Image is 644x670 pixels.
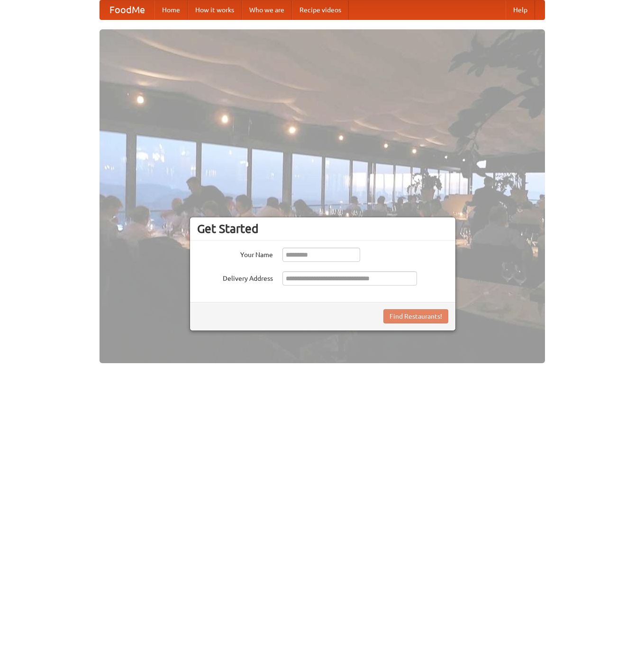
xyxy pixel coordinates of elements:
[506,0,535,19] a: Help
[197,248,273,259] label: Your Name
[154,0,188,19] a: Home
[292,0,349,19] a: Recipe videos
[383,309,448,323] button: Find Restaurants!
[197,271,273,283] label: Delivery Address
[242,0,292,19] a: Who we are
[197,222,448,236] h3: Get Started
[188,0,242,19] a: How it works
[100,0,154,19] a: FoodMe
